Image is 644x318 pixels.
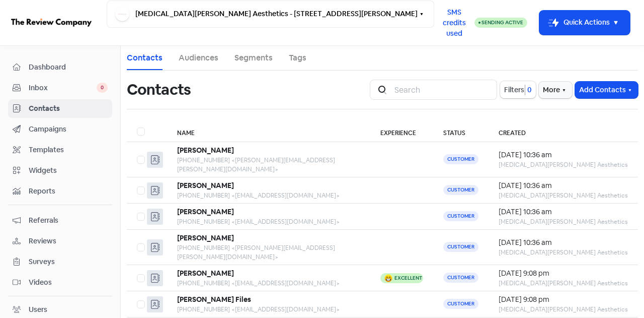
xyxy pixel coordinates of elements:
span: Templates [29,145,108,155]
b: [PERSON_NAME] [177,207,234,216]
span: Campaigns [29,124,108,135]
span: 0 [525,85,532,95]
button: Quick Actions [539,11,630,35]
a: Campaigns [8,120,112,139]
span: Inbox [29,83,97,93]
span: Customer [443,185,478,195]
div: [MEDICAL_DATA][PERSON_NAME] Aesthetics [499,248,628,257]
div: Users [29,304,47,315]
span: SMS credits used [443,7,466,39]
a: Reports [8,182,112,201]
input: Search [388,80,497,100]
div: [DATE] 9:08 pm [499,268,628,279]
div: [PHONE_NUMBER] <[EMAIL_ADDRESS][DOMAIN_NAME]> [177,191,360,200]
span: Reports [29,186,108,197]
a: Tags [289,52,306,64]
span: Customer [443,242,478,252]
div: [DATE] 10:36 am [499,180,628,191]
span: Videos [29,277,108,288]
a: Dashboard [8,58,112,77]
a: SMS credits used [434,17,474,27]
div: [DATE] 9:08 pm [499,294,628,305]
span: Dashboard [29,62,108,73]
a: Templates [8,141,112,159]
span: Reviews [29,236,108,246]
div: [MEDICAL_DATA][PERSON_NAME] Aesthetics [499,279,628,288]
a: Audiences [179,52,218,64]
h1: Contacts [127,74,191,106]
a: Sending Active [474,17,527,29]
span: Customer [443,154,478,164]
b: [PERSON_NAME] [177,181,234,190]
a: Surveys [8,252,112,271]
span: Sending Active [481,19,523,26]
div: Excellent [394,276,422,281]
th: Status [433,121,489,142]
a: Contacts [8,99,112,118]
div: [MEDICAL_DATA][PERSON_NAME] Aesthetics [499,217,628,226]
span: Customer [443,299,478,309]
button: More [539,82,572,98]
div: [DATE] 10:36 am [499,237,628,248]
span: Filters [504,85,524,95]
div: [MEDICAL_DATA][PERSON_NAME] Aesthetics [499,191,628,200]
button: [MEDICAL_DATA][PERSON_NAME] Aesthetics - [STREET_ADDRESS][PERSON_NAME] [107,1,434,28]
a: Contacts [127,52,163,64]
span: 0 [97,83,108,93]
span: Contacts [29,103,108,114]
span: Customer [443,273,478,283]
a: Referrals [8,211,112,230]
th: Created [489,121,638,142]
div: [PHONE_NUMBER] <[PERSON_NAME][EMAIL_ADDRESS][PERSON_NAME][DOMAIN_NAME]> [177,156,360,174]
button: Filters0 [500,81,536,98]
div: [PHONE_NUMBER] <[PERSON_NAME][EMAIL_ADDRESS][PERSON_NAME][DOMAIN_NAME]> [177,243,360,262]
b: [PERSON_NAME] [177,269,234,278]
span: Widgets [29,165,108,176]
div: [PHONE_NUMBER] <[EMAIL_ADDRESS][DOMAIN_NAME]> [177,217,360,226]
span: Referrals [29,215,108,226]
button: Add Contacts [575,82,638,98]
b: [PERSON_NAME] Files [177,295,251,304]
b: [PERSON_NAME] [177,146,234,155]
a: Segments [234,52,273,64]
div: [PHONE_NUMBER] <[EMAIL_ADDRESS][DOMAIN_NAME]> [177,279,360,288]
div: [MEDICAL_DATA][PERSON_NAME] Aesthetics [499,305,628,314]
div: [PHONE_NUMBER] <[EMAIL_ADDRESS][DOMAIN_NAME]> [177,305,360,314]
th: Name [167,121,370,142]
span: Customer [443,211,478,221]
th: Experience [370,121,433,142]
span: Surveys [29,257,108,267]
div: [DATE] 10:36 am [499,207,628,217]
a: Inbox 0 [8,79,112,97]
a: Widgets [8,161,112,180]
b: [PERSON_NAME] [177,233,234,242]
a: Videos [8,273,112,292]
div: [DATE] 10:36 am [499,150,628,160]
div: [MEDICAL_DATA][PERSON_NAME] Aesthetics [499,160,628,169]
a: Reviews [8,232,112,250]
